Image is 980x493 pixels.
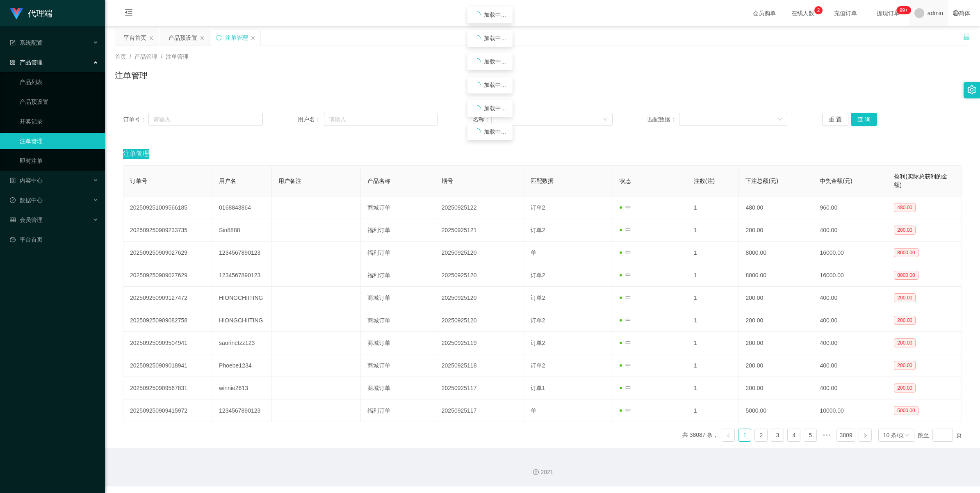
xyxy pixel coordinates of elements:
td: 商城订单 [361,354,435,377]
span: 用户名： [298,115,324,124]
td: 0168843864 [212,196,272,219]
td: 202509250909233735 [123,219,212,242]
span: 订单2 [531,362,545,369]
td: 202509250909504941 [123,332,212,354]
a: 图标: dashboard平台首页 [10,231,98,248]
i: 图标: copyright [533,469,539,475]
td: 200.00 [739,354,813,377]
i: 图标: close [251,36,255,41]
td: 20250925120 [435,309,524,332]
span: 名称： [473,115,492,124]
a: 注单管理 [20,133,98,149]
i: 图标: appstore-o [10,59,16,65]
td: 202509251009566185 [123,196,212,219]
i: 图标: unlock [963,33,970,41]
td: 8000.00 [739,242,813,264]
span: 中 [620,294,631,301]
td: 1 [687,377,739,399]
i: 图标: down [905,433,909,438]
td: 960.00 [813,196,887,219]
span: 加载中... [484,11,506,18]
input: 请输入 [324,113,438,126]
span: 中 [620,317,631,324]
a: 1 [738,429,751,441]
td: 20250925121 [435,219,524,242]
div: 平台首页 [123,30,146,46]
a: 代理端 [10,10,52,16]
li: 共 38087 条， [682,429,719,442]
td: 1 [687,196,739,219]
i: 图标: check-circle-o [10,197,16,203]
a: 4 [788,429,800,441]
span: 订单号 [130,178,147,184]
td: 福利订单 [361,242,435,264]
span: 200.00 [894,293,916,302]
td: 商城订单 [361,309,435,332]
td: 1 [687,399,739,422]
td: 20250925119 [435,332,524,354]
span: 首页 [115,53,126,60]
td: 1 [687,354,739,377]
div: 注单管理 [225,30,248,46]
span: 中 [620,227,631,233]
td: 400.00 [813,309,887,332]
li: 下一页 [859,429,872,442]
span: / [161,53,162,60]
span: 200.00 [894,361,916,370]
span: 订单2 [531,294,545,301]
span: 480.00 [894,203,916,212]
i: icon: loading [474,105,481,112]
i: 图标: setting [967,85,976,94]
span: 中奖金额(元) [820,178,852,184]
td: Phoebe1234 [212,354,272,377]
li: 向后 5 页 [820,429,833,442]
i: 图标: table [10,217,16,223]
td: 202509250909415972 [123,399,212,422]
td: 16000.00 [813,242,887,264]
td: 20250925117 [435,377,524,399]
li: 3809 [836,429,855,442]
a: 3 [771,429,784,441]
img: logo.9652507e.png [10,8,23,20]
span: 注数(注) [694,178,715,184]
td: 200.00 [739,287,813,309]
span: 5000.00 [894,406,918,415]
span: 200.00 [894,383,916,393]
h1: 代理端 [28,0,52,27]
td: 5000.00 [739,399,813,422]
span: 200.00 [894,316,916,325]
span: 中 [620,340,631,346]
td: 400.00 [813,287,887,309]
li: 2 [754,429,768,442]
a: 2 [755,429,767,441]
li: 1 [738,429,751,442]
td: 1 [687,264,739,287]
li: 上一页 [722,429,735,442]
td: 400.00 [813,219,887,242]
i: icon: loading [474,35,481,41]
td: 福利订单 [361,219,435,242]
input: 请输入 [148,113,263,126]
td: 10000.00 [813,399,887,422]
i: 图标: form [10,40,16,46]
div: 10 条/页 [883,429,904,441]
span: 加载中... [484,128,506,135]
span: 在线人数 [787,10,818,16]
span: 产品管理 [134,53,157,60]
i: 图标: down [603,117,608,123]
button: 重 置 [822,113,848,126]
td: saorinetzz123 [212,332,272,354]
span: 中 [620,272,631,278]
span: 会员管理 [10,217,43,223]
span: 单 [531,407,536,414]
li: 5 [804,429,817,442]
i: icon: loading [474,58,481,65]
td: HIONGCHIITING [212,287,272,309]
span: / [130,53,131,60]
td: 400.00 [813,354,887,377]
span: 200.00 [894,226,916,235]
td: 202509250909082758 [123,309,212,332]
sup: 2 [814,6,823,14]
i: icon: loading [474,82,481,88]
td: 200.00 [739,332,813,354]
